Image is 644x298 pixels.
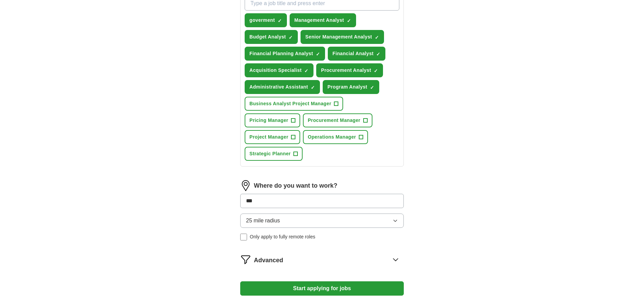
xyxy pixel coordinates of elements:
[249,117,288,124] span: Pricing Manager
[303,130,368,144] button: Operations Manager
[305,33,372,41] span: Senior Management Analyst
[254,181,337,190] label: Where do you want to work?
[249,150,291,157] span: Strategic Planner
[304,68,308,74] span: ✓
[245,113,300,127] button: Pricing Manager
[245,97,343,111] button: Business Analyst Project Manager
[308,134,356,141] span: Operations Manager
[347,18,351,23] span: ✓
[321,67,371,74] span: Procurement Analyst
[245,130,300,144] button: Project Manager
[327,83,367,91] span: Program Analyst
[374,68,378,74] span: ✓
[311,85,315,90] span: ✓
[278,18,282,23] span: ✓
[240,254,251,265] img: filter
[316,63,383,77] button: Procurement Analyst✓
[245,30,298,44] button: Budget Analyst✓
[245,13,287,27] button: goverment✓
[249,83,308,91] span: Administrative Assistant
[245,80,320,94] button: Administrative Assistant✓
[249,100,331,107] span: Business Analyst Project Manager
[316,51,320,57] span: ✓
[250,233,315,240] span: Only apply to fully remote roles
[245,47,325,61] button: Financial Planning Analyst✓
[254,256,283,265] span: Advanced
[240,180,251,191] img: location.png
[301,30,384,44] button: Senior Management Analyst✓
[333,50,374,57] span: Financial Analyst
[249,50,313,57] span: Financial Planning Analyst
[249,17,275,24] span: goverment
[240,281,404,296] button: Start applying for jobs
[375,35,379,40] span: ✓
[328,47,386,61] button: Financial Analyst✓
[370,85,374,90] span: ✓
[308,117,360,124] span: Procurement Manager
[246,217,280,225] span: 25 mile radius
[376,51,380,57] span: ✓
[294,17,344,24] span: Management Analyst
[245,63,313,77] button: Acquisition Specialist✓
[249,134,288,141] span: Project Manager
[245,147,303,161] button: Strategic Planner
[240,214,404,228] button: 25 mile radius
[303,113,372,127] button: Procurement Manager
[323,80,379,94] button: Program Analyst✓
[289,35,293,40] span: ✓
[290,13,356,27] button: Management Analyst✓
[240,234,247,240] input: Only apply to fully remote roles
[249,33,286,41] span: Budget Analyst
[249,67,302,74] span: Acquisition Specialist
